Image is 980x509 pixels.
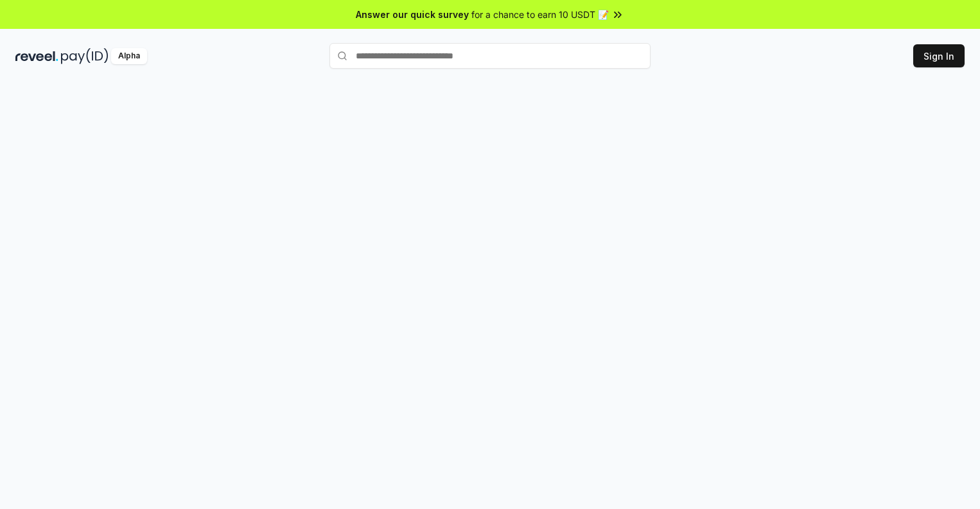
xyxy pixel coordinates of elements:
[356,8,469,21] span: Answer our quick survey
[913,44,965,67] button: Sign In
[111,48,147,64] div: Alpha
[61,48,109,64] img: pay_id
[15,48,58,64] img: reveel_dark
[471,8,609,21] span: for a chance to earn 10 USDT 📝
